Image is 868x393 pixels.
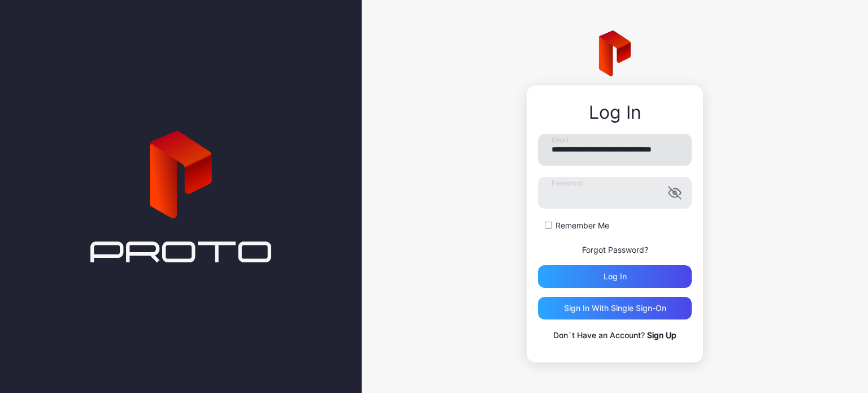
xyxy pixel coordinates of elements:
a: Sign Up [647,330,676,340]
div: Log in [604,272,627,281]
input: Password [538,177,692,209]
div: Log In [538,102,692,123]
label: Remember Me [555,220,609,231]
a: Forgot Password? [582,245,648,254]
p: Don`t Have an Account? [538,329,692,342]
button: Log in [538,265,692,288]
input: Email [538,134,692,166]
button: Sign in With Single Sign-On [538,297,692,319]
button: Password [668,186,682,200]
div: Sign in With Single Sign-On [564,304,666,313]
